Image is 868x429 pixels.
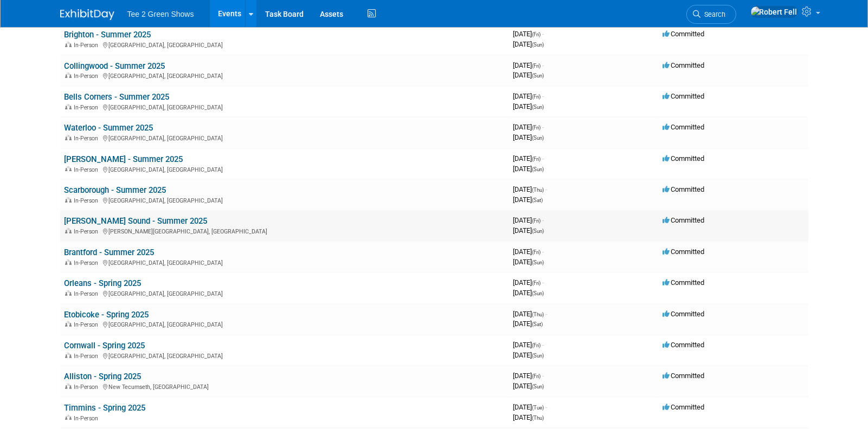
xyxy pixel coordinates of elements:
[513,216,544,224] span: [DATE]
[532,342,541,348] span: (Fri)
[513,30,544,38] span: [DATE]
[663,372,705,380] span: Committed
[513,226,544,235] span: [DATE]
[663,216,705,224] span: Committed
[74,290,102,297] span: In-Person
[532,415,544,421] span: (Thu)
[65,42,72,47] img: In-Person Event
[74,383,102,391] span: In-Person
[65,216,208,226] a: [PERSON_NAME] Sound - Summer 2025
[663,185,705,193] span: Committed
[65,226,505,235] div: [PERSON_NAME][GEOGRAPHIC_DATA], [GEOGRAPHIC_DATA]
[65,154,183,164] a: [PERSON_NAME] - Summer 2025
[65,197,72,203] img: In-Person Event
[546,403,548,411] span: -
[74,259,102,266] span: In-Person
[65,259,72,265] img: In-Person Event
[65,102,505,111] div: [GEOGRAPHIC_DATA], [GEOGRAPHIC_DATA]
[513,154,544,162] span: [DATE]
[663,403,705,411] span: Committed
[513,382,544,390] span: [DATE]
[532,73,544,79] span: (Sun)
[513,102,544,110] span: [DATE]
[532,156,541,162] span: (Fri)
[543,372,544,380] span: -
[65,228,72,233] img: In-Person Event
[65,248,155,257] a: Brantford - Summer 2025
[74,42,102,49] span: In-Person
[65,73,72,78] img: In-Person Event
[532,218,541,224] span: (Fri)
[74,197,102,204] span: In-Person
[513,133,544,141] span: [DATE]
[74,135,102,142] span: In-Person
[532,321,543,327] span: (Sat)
[65,30,151,40] a: Brighton - Summer 2025
[74,353,102,360] span: In-Person
[543,341,544,349] span: -
[701,10,726,18] span: Search
[65,135,72,140] img: In-Person Event
[65,258,505,266] div: [GEOGRAPHIC_DATA], [GEOGRAPHIC_DATA]
[65,61,165,71] a: Collingwood - Summer 2025
[65,123,153,133] a: Waterloo - Summer 2025
[532,63,541,69] span: (Fri)
[65,320,505,328] div: [GEOGRAPHIC_DATA], [GEOGRAPHIC_DATA]
[543,216,544,224] span: -
[546,185,548,193] span: -
[65,278,142,288] a: Orleans - Spring 2025
[65,310,149,320] a: Etobicoke - Spring 2025
[74,73,102,80] span: In-Person
[65,415,72,420] img: In-Person Event
[663,341,705,349] span: Committed
[543,248,544,256] span: -
[532,94,541,100] span: (Fri)
[532,373,541,379] span: (Fri)
[663,278,705,287] span: Committed
[65,321,72,327] img: In-Person Event
[65,185,166,195] a: Scarborough - Summer 2025
[513,258,544,266] span: [DATE]
[532,166,544,172] span: (Sun)
[546,310,548,318] span: -
[663,248,705,256] span: Committed
[60,9,114,20] img: ExhibitDay
[663,310,705,318] span: Committed
[532,125,541,131] span: (Fri)
[513,92,544,100] span: [DATE]
[663,92,705,100] span: Committed
[65,165,505,173] div: [GEOGRAPHIC_DATA], [GEOGRAPHIC_DATA]
[65,104,72,109] img: In-Person Event
[513,413,544,421] span: [DATE]
[65,290,72,296] img: In-Person Event
[532,311,544,317] span: (Thu)
[532,228,544,234] span: (Sun)
[65,351,505,360] div: [GEOGRAPHIC_DATA], [GEOGRAPHIC_DATA]
[513,248,544,256] span: [DATE]
[513,310,548,318] span: [DATE]
[532,135,544,141] span: (Sun)
[532,42,544,48] span: (Sun)
[513,61,544,69] span: [DATE]
[65,353,72,358] img: In-Person Event
[513,403,548,411] span: [DATE]
[127,10,194,18] span: Tee 2 Green Shows
[532,187,544,193] span: (Thu)
[513,185,548,193] span: [DATE]
[513,341,544,349] span: [DATE]
[532,405,544,411] span: (Tue)
[65,289,505,297] div: [GEOGRAPHIC_DATA], [GEOGRAPHIC_DATA]
[543,61,544,69] span: -
[513,40,544,48] span: [DATE]
[74,321,102,328] span: In-Person
[513,320,543,328] span: [DATE]
[513,278,544,287] span: [DATE]
[65,196,505,204] div: [GEOGRAPHIC_DATA], [GEOGRAPHIC_DATA]
[513,71,544,79] span: [DATE]
[513,351,544,359] span: [DATE]
[513,196,543,204] span: [DATE]
[532,280,541,286] span: (Fri)
[513,372,544,380] span: [DATE]
[663,30,705,38] span: Committed
[513,289,544,297] span: [DATE]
